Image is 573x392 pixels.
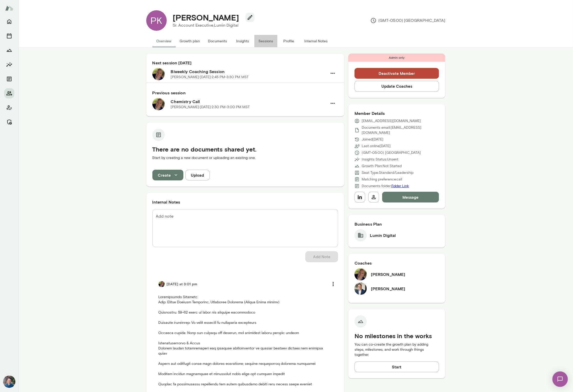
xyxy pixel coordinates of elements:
h5: No milestones in the works [355,332,439,340]
p: (GMT-05:00) [GEOGRAPHIC_DATA] [362,150,421,155]
button: Insights [231,35,254,47]
div: Admin only [348,54,445,62]
h6: Internal Notes [152,199,338,205]
button: Internal Notes [300,35,332,47]
p: Insights Status: Unsent [362,157,399,162]
button: Documents [204,35,231,47]
img: David McPherson [355,268,367,280]
button: Sessions [4,31,14,41]
h4: [PERSON_NAME] [173,13,239,22]
p: Seat Type: Standard/Leadership [362,170,414,175]
div: PK [146,10,167,31]
img: Alex Yu [3,376,15,388]
h6: Member Details [355,110,439,116]
p: [PERSON_NAME] · [DATE] · 2:30 PM-3:00 PM MST [171,105,250,110]
button: Overview [152,35,176,47]
button: Create [152,170,183,180]
img: David McPherson [159,281,165,287]
img: Mark Zschocke [355,283,367,295]
button: Growth plan [176,35,204,47]
button: Profile [277,35,300,47]
button: Message [382,192,439,203]
p: [PERSON_NAME] · [DATE] · 2:45 PM-3:30 PM MST [171,75,249,80]
button: Growth Plan [4,45,14,55]
h6: [PERSON_NAME] [371,271,405,277]
h6: Lumin Digital [370,232,396,238]
p: (GMT-05:00) [GEOGRAPHIC_DATA] [370,17,445,24]
p: [EMAIL_ADDRESS][DOMAIN_NAME] [362,118,421,124]
button: Upload [185,170,210,180]
h6: Biweekly Coaching Session [171,68,327,75]
h6: [PERSON_NAME] [371,286,405,292]
p: Documents email: [EMAIL_ADDRESS][DOMAIN_NAME] [362,125,439,135]
h6: Coaches [355,260,439,266]
button: Client app [4,103,14,113]
h6: Previous session [152,90,338,96]
p: Start by creating a new document or uploading an existing one. [152,155,338,160]
p: Matching preference: call [362,177,402,182]
h6: Next session [DATE] [152,60,338,66]
p: Sr. Account Executive, Lumin Digital [173,22,251,28]
h6: Chemistry Call [171,98,327,105]
p: Growth Plan: Not Started [362,164,402,169]
button: Manage [4,117,14,127]
p: Documents folder: [362,184,409,189]
button: Update Coaches [355,81,439,92]
h6: Business Plan [355,221,439,227]
button: more [328,279,339,289]
h6: [DATE] at 3:01 pm [167,282,197,287]
p: Joined [DATE] [362,137,383,142]
button: Insights [4,59,14,70]
button: Home [4,16,14,27]
button: Deactivate Member [355,68,439,79]
button: Members [4,88,14,98]
p: Last online [DATE] [362,144,391,149]
a: Folder Link [391,184,409,188]
button: Start [355,361,439,372]
img: Mento [5,3,13,13]
h5: There are no documents shared yet. [152,145,338,153]
button: Documents [4,74,14,84]
p: You can co-create the growth plan by adding steps, milestones, and work through things together. [355,342,439,357]
button: Sessions [254,35,277,47]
